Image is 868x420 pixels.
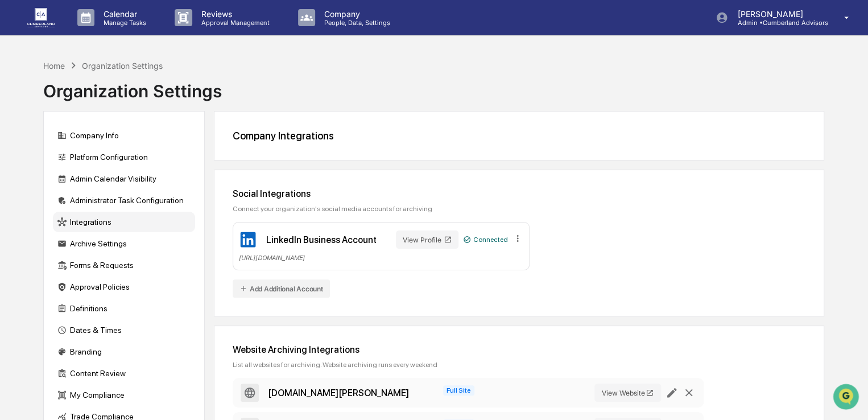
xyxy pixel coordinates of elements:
[53,125,195,146] div: Company Info
[94,9,152,19] p: Calendar
[192,19,275,27] p: Approval Management
[266,234,377,245] div: LinkedIn Business Account
[315,9,396,19] p: Company
[43,72,222,101] div: Organization Settings
[192,9,275,19] p: Reviews
[53,190,195,211] div: Administrator Task Configuration
[53,168,195,189] div: Admin Calendar Visibility
[193,90,207,104] button: Start new chat
[53,320,195,340] div: Dates & Times
[39,87,187,98] div: Start new chat
[80,192,138,201] a: Powered byPylon
[315,19,396,27] p: People, Data, Settings
[53,341,195,362] div: Branding
[7,160,76,181] a: 🔎Data Lookup
[233,188,805,199] div: Social Integrations
[11,87,32,108] img: 1746055101610-c473b297-6a78-478c-a979-82029cc54cd1
[11,24,207,42] p: How can we help?
[53,147,195,167] div: Platform Configuration
[233,205,805,213] div: Connect your organization's social media accounts for archiving
[832,382,862,413] iframe: Open customer support
[113,193,138,201] span: Pylon
[39,98,144,108] div: We're available if you need us!
[239,253,523,262] div: [URL][DOMAIN_NAME]
[7,139,78,159] a: 🖐️Preclearance
[11,145,20,154] div: 🖐️
[53,233,195,254] div: Archive Settings
[53,298,195,319] div: Definitions
[396,230,458,249] button: View Profile
[53,212,195,232] div: Integrations
[463,236,508,244] div: Connected
[94,19,152,27] p: Manage Tasks
[53,255,195,275] div: Forms & Requests
[11,166,20,175] div: 🔎
[239,230,257,249] img: LinkedIn Business Account Icon
[233,279,330,298] button: Add Additional Account
[82,61,163,71] div: Organization Settings
[233,361,805,369] div: List all websites for archiving. Website archiving runs every weekend
[78,139,146,159] a: 🗄️Attestations
[94,143,141,155] span: Attestations
[23,143,73,155] span: Preclearance
[53,385,195,405] div: My Compliance
[443,385,474,396] span: Full Site
[27,8,55,27] img: logo
[233,344,805,355] div: Website Archiving Integrations
[53,363,195,384] div: Content Review
[268,388,409,398] div: www.cumber.com
[23,165,72,176] span: Data Lookup
[728,19,828,27] p: Admin • Cumberland Advisors
[594,384,662,402] button: View Website
[82,145,92,154] div: 🗄️
[43,61,65,71] div: Home
[728,9,828,19] p: [PERSON_NAME]
[233,130,805,142] div: Company Integrations
[53,277,195,297] div: Approval Policies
